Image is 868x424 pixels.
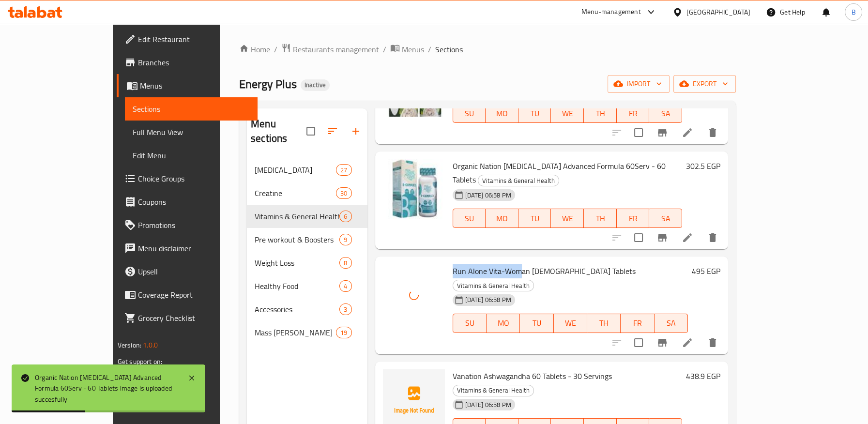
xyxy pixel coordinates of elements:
[339,280,351,292] div: items
[281,43,379,56] a: Restaurants management
[344,120,367,143] button: Add section
[117,260,258,283] a: Upsell
[247,298,367,321] div: Accessories3
[587,314,621,333] button: TH
[340,235,351,244] span: 9
[133,150,250,161] span: Edit Menu
[617,209,650,228] button: FR
[692,264,720,278] h6: 495 EGP
[117,167,258,190] a: Choice Groups
[551,104,584,123] button: WE
[251,117,306,146] h2: Menu sections
[555,106,580,121] span: WE
[453,209,486,228] button: SU
[247,182,367,205] div: Creatine30
[524,316,549,330] span: TU
[490,316,516,330] span: MO
[651,331,674,354] button: Branch-specific-item
[301,79,330,91] div: Inactive
[239,43,736,56] nav: breadcrumb
[621,106,646,121] span: FR
[117,28,258,51] a: Edit Restaurant
[628,333,649,353] span: Select to update
[522,212,548,226] span: TU
[339,303,351,315] div: items
[624,316,650,330] span: FR
[247,251,367,274] div: Weight Loss8
[453,264,636,278] span: Run Alone Vita-Woman [DEMOGRAPHIC_DATA] Tablets
[651,121,674,144] button: Branch-specific-item
[608,75,670,93] button: import
[255,280,339,292] span: Healthy Food
[255,187,336,199] div: Creatine
[435,44,463,55] span: Sections
[486,104,518,123] button: MO
[255,211,339,222] span: Vitamins & General Health
[701,331,724,354] button: delete
[453,385,533,396] span: Vitamins & General Health
[457,106,482,121] span: SU
[453,159,666,187] span: Organic Nation [MEDICAL_DATA] Advanced Formula 60Serv - 60 Tablets
[336,189,351,198] span: 30
[461,295,515,304] span: [DATE] 06:58 PM
[489,212,515,226] span: MO
[117,283,258,306] a: Coverage Report
[584,104,617,123] button: TH
[658,316,684,330] span: SA
[340,212,351,221] span: 6
[486,209,518,228] button: MO
[428,44,431,55] li: /
[681,78,728,90] span: export
[133,103,250,115] span: Sections
[551,209,584,228] button: WE
[138,242,250,254] span: Menu disclaimer
[584,209,617,228] button: TH
[558,316,583,330] span: WE
[453,314,487,333] button: SU
[301,121,321,141] span: Select all sections
[336,166,351,175] span: 27
[274,44,277,55] li: /
[581,6,641,18] div: Menu-management
[255,303,339,315] span: Accessories
[653,106,678,121] span: SA
[138,312,250,324] span: Grocery Checklist
[651,226,674,249] button: Branch-specific-item
[117,51,258,74] a: Branches
[615,78,662,90] span: import
[701,226,724,249] button: delete
[255,327,336,338] div: Mass Gainer
[138,33,250,45] span: Edit Restaurant
[301,81,330,89] span: Inactive
[340,282,351,291] span: 4
[247,274,367,298] div: Healthy Food4
[117,213,258,237] a: Promotions
[247,154,367,348] nav: Menu sections
[673,75,736,93] button: export
[686,369,720,383] h6: 438.9 EGP
[617,104,650,123] button: FR
[340,305,351,314] span: 3
[138,196,250,208] span: Coupons
[340,258,351,268] span: 8
[138,219,250,231] span: Promotions
[518,104,551,123] button: TU
[138,173,250,184] span: Choice Groups
[588,106,613,121] span: TH
[239,73,297,95] span: Energy Plus
[588,212,613,226] span: TH
[554,314,587,333] button: WE
[383,159,445,221] img: Organic Nation B-Complex Advanced Formula 60Serv - 60 Tablets
[138,289,250,301] span: Coverage Report
[649,104,682,123] button: SA
[682,127,693,138] a: Edit menu item
[117,190,258,213] a: Coupons
[461,400,515,409] span: [DATE] 06:58 PM
[701,121,724,144] button: delete
[457,212,482,226] span: SU
[125,121,258,144] a: Full Menu View
[682,337,693,348] a: Edit menu item
[125,97,258,121] a: Sections
[621,212,646,226] span: FR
